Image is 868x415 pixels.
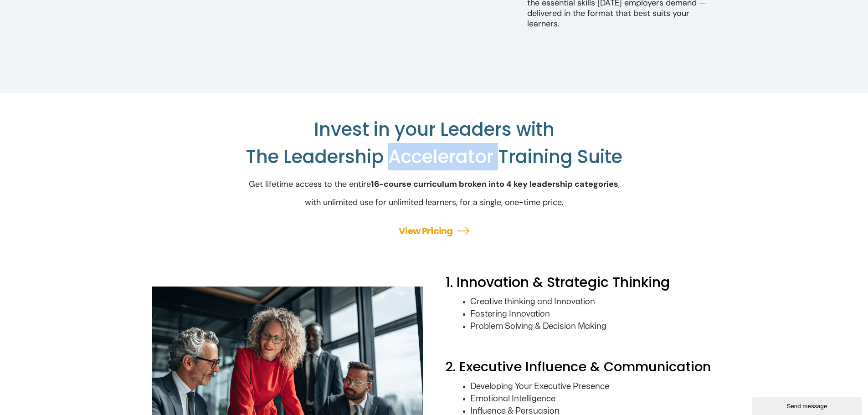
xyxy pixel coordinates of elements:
[399,225,453,237] a: View Pricing
[371,179,618,190] strong: 16-course curriculum broken into 4 key leadership categories
[470,380,717,393] li: Developing Your Executive Presence
[470,393,717,405] li: Emotional Intelligence
[470,296,717,308] li: Creative thinking and Innovation
[152,175,717,211] p: Get lifetime access to the entire , with unlimited use for unlimited learners, for a single, one-...
[446,359,717,376] h2: 2. Executive Influence & Communication
[446,273,717,291] h2: 1. Innovation & Strategic Thinking
[470,320,717,333] li: Problem Solving & Decision Making
[457,225,469,237] a: View Pricing
[470,308,717,320] li: Fostering Innovation
[752,395,863,415] iframe: chat widget
[152,116,717,170] h2: Invest in your Leaders with The Leadership Accelerator Training Suite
